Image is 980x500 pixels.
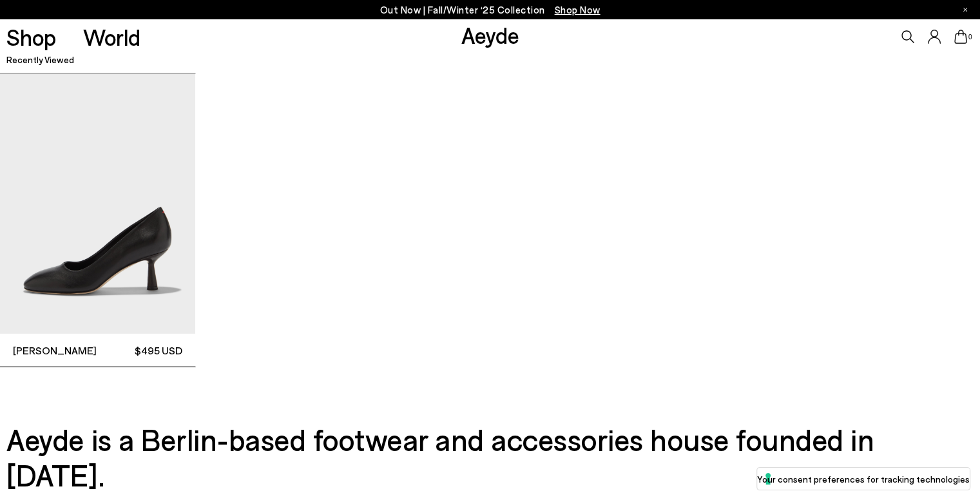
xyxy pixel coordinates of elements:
label: Your consent preferences for tracking technologies [757,472,970,486]
a: World [83,26,140,48]
span: 0 [967,34,974,41]
button: Your consent preferences for tracking technologies [757,468,970,490]
span: [PERSON_NAME] [13,343,98,358]
span: $495 USD [98,342,183,358]
p: Out Now | Fall/Winter ‘25 Collection [380,2,600,18]
a: 0 [954,30,967,44]
h2: Recently Viewed [6,53,74,66]
h3: Aeyde is a Berlin-based footwear and accessories house founded in [DATE]. [6,421,973,492]
a: Aeyde [461,21,519,48]
span: Navigate to /collections/new-in [555,4,600,15]
a: Shop [6,26,56,48]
